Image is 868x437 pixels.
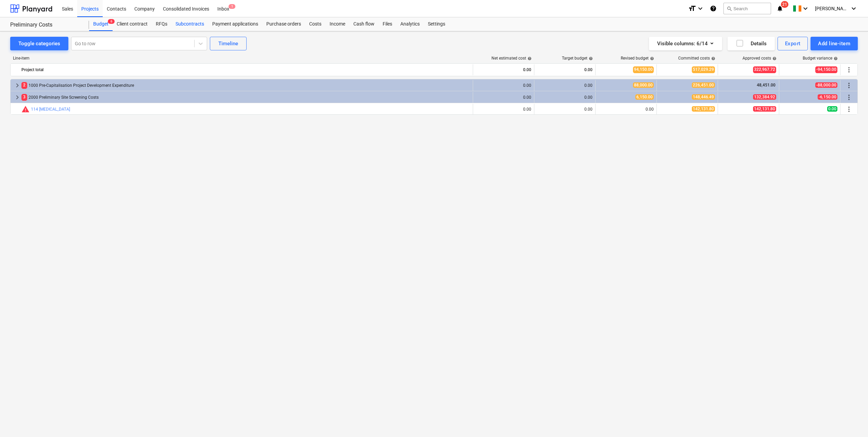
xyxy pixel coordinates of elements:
[18,39,60,48] div: Toggle categories
[777,4,783,13] i: notifications
[818,39,850,48] div: Add line-item
[649,56,654,61] span: help
[476,83,531,88] div: 0.00
[349,17,379,31] a: Cash flow
[10,56,473,61] div: Line-item
[587,56,593,61] span: help
[753,66,776,73] span: 322,967.72
[476,64,531,75] div: 0.00
[305,17,325,31] a: Costs
[21,105,30,113] span: Committed costs exceed revised budget
[815,82,837,88] span: -88,000.00
[834,404,868,437] iframe: Chat Widget
[753,94,776,100] span: 132,384.92
[845,66,853,74] span: More actions
[208,17,262,31] a: Payment applications
[537,83,592,88] div: 0.00
[537,107,592,112] div: 0.00
[21,64,470,75] div: Project total
[710,56,715,61] span: help
[771,56,777,61] span: help
[728,37,775,50] button: Details
[753,106,776,112] span: 142,131.80
[696,4,704,13] i: keyboard_arrow_down
[815,66,837,73] span: -94,150.00
[692,82,715,88] span: 226,451.00
[727,6,732,11] span: search
[379,17,396,31] a: Files
[742,56,777,61] div: Approved costs
[21,92,470,103] div: 2000 Preliminary Site Screening Costs
[562,56,593,61] div: Target budget
[657,39,714,48] div: Visible columns : 6/14
[845,81,853,90] span: More actions
[811,37,858,50] button: Add line-item
[476,95,531,100] div: 0.00
[152,17,171,31] a: RFQs
[785,39,801,48] div: Export
[171,17,208,31] a: Subcontracts
[396,17,424,31] a: Analytics
[262,17,305,31] a: Purchase orders
[210,37,247,50] button: Timeline
[827,106,837,112] span: 0.00
[633,82,654,88] span: 88,000.00
[10,21,81,29] div: Preliminary Costs
[108,19,115,24] span: 6
[89,17,113,31] a: Budget6
[803,56,838,61] div: Budget variance
[692,94,715,100] span: 148,446.49
[89,17,113,31] div: Budget
[692,106,715,112] span: 142,131.80
[832,56,838,61] span: help
[229,4,235,9] span: 1
[21,94,27,100] span: 3
[13,93,21,101] span: keyboard_arrow_right
[113,17,152,31] a: Client contract
[537,95,592,100] div: 0.00
[845,93,853,101] span: More actions
[688,4,696,13] i: format_size
[781,1,788,8] span: 21
[692,66,715,73] span: 517,029.29
[526,56,532,61] span: help
[778,37,808,50] button: Export
[850,4,858,13] i: keyboard_arrow_down
[21,82,27,88] span: 2
[21,80,470,91] div: 1000 Pre-Capitalisation Project Development Expenditure
[845,105,853,113] span: More actions
[710,4,717,13] i: Knowledge base
[633,66,654,73] span: 94,150.00
[635,94,654,100] span: 6,150.00
[13,81,21,90] span: keyboard_arrow_right
[818,94,837,100] span: -6,150.00
[537,64,592,75] div: 0.00
[491,56,532,61] div: Net estimated cost
[31,107,70,112] a: 114 [MEDICAL_DATA]
[678,56,715,61] div: Committed costs
[649,37,722,50] button: Visible columns:6/14
[815,6,849,11] span: [PERSON_NAME]
[218,39,238,48] div: Timeline
[325,17,349,31] a: Income
[756,83,776,87] span: 48,451.00
[10,37,68,50] button: Toggle categories
[598,107,654,112] div: 0.00
[801,4,809,13] i: keyboard_arrow_down
[424,17,449,31] a: Settings
[476,107,531,112] div: 0.00
[736,39,767,48] div: Details
[621,56,654,61] div: Revised budget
